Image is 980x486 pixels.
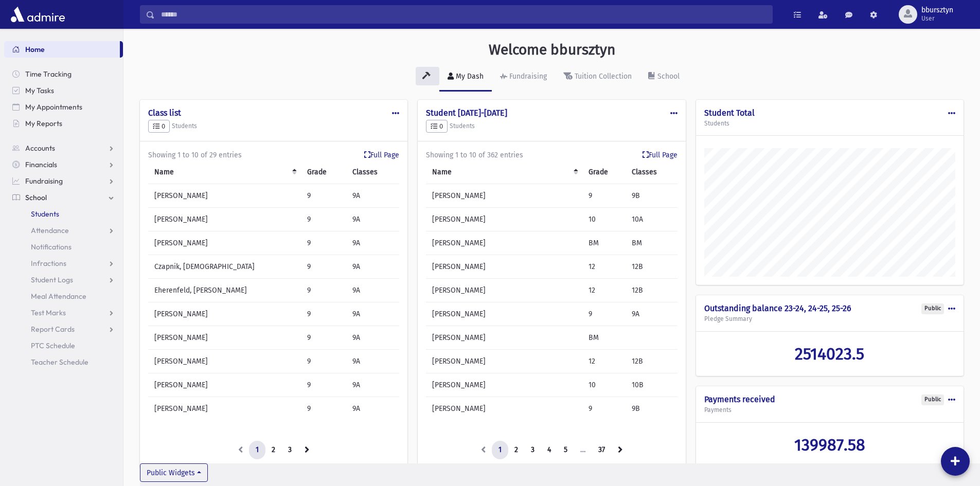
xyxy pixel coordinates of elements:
div: Tuition Collection [573,72,632,81]
span: Home [25,45,45,54]
td: 12B [626,350,677,373]
div: School [655,72,680,81]
td: [PERSON_NAME] [426,208,582,231]
td: [PERSON_NAME] [426,279,582,302]
a: 3 [524,441,541,459]
a: Home [4,41,120,58]
td: [PERSON_NAME] [148,302,301,326]
div: Public [921,394,944,405]
th: Name [426,160,582,184]
td: [PERSON_NAME] [426,350,582,373]
td: 9 [301,326,346,350]
td: [PERSON_NAME] [426,373,582,397]
a: School [640,63,688,92]
td: 12 [582,279,626,302]
span: 0 [431,122,443,130]
h4: Outstanding balance 23-24, 24-25, 25-26 [704,303,955,313]
h4: Payments received [704,394,955,404]
a: Financials [4,156,123,173]
a: Meal Attendance [4,288,123,304]
a: Test Marks [4,304,123,321]
td: 9 [301,208,346,231]
a: 2 [265,441,282,459]
td: 10 [582,373,626,397]
h4: Student Total [704,108,955,118]
td: 9A [346,184,400,208]
td: 9A [346,255,400,279]
img: AdmirePro [8,4,67,25]
td: [PERSON_NAME] [148,231,301,255]
td: 9A [626,302,677,326]
td: [PERSON_NAME] [148,208,301,231]
span: Student Logs [31,275,73,284]
h5: Students [148,120,399,133]
h4: Student [DATE]-[DATE] [426,108,677,118]
div: Showing 1 to 10 of 29 entries [148,150,399,160]
span: 139987.58 [794,435,865,455]
a: 3 [281,441,298,459]
td: 12B [626,255,677,279]
td: Eherenfeld, [PERSON_NAME] [148,279,301,302]
span: Accounts [25,143,55,153]
span: Students [31,209,59,219]
div: Public [921,303,944,314]
div: Fundraising [507,72,547,81]
th: Grade [301,160,346,184]
a: 2 [508,441,525,459]
td: BM [582,231,626,255]
td: [PERSON_NAME] [426,326,582,350]
span: My Reports [25,119,62,128]
a: My Appointments [4,99,123,115]
h5: Pledge Summary [704,315,955,322]
th: Classes [346,160,400,184]
h4: Class list [148,108,399,118]
td: 9A [346,208,400,231]
td: BM [582,326,626,350]
th: Name [148,160,301,184]
div: My Dash [454,72,484,81]
td: 9A [346,302,400,326]
th: Classes [626,160,677,184]
td: [PERSON_NAME] [148,350,301,373]
td: [PERSON_NAME] [148,184,301,208]
td: [PERSON_NAME] [426,255,582,279]
h5: Students [704,120,955,127]
td: 9B [626,397,677,421]
span: School [25,193,47,202]
td: [PERSON_NAME] [426,302,582,326]
a: My Reports [4,115,123,132]
span: PTC Schedule [31,341,75,350]
a: My Dash [439,63,492,92]
span: Report Cards [31,325,75,334]
span: Attendance [31,226,69,235]
td: 9A [346,279,400,302]
a: School [4,189,123,206]
a: Full Page [643,150,678,160]
span: My Appointments [25,102,82,112]
td: 9 [301,279,346,302]
a: PTC Schedule [4,337,123,354]
span: 0 [153,122,165,130]
span: User [921,14,953,23]
td: 9A [346,373,400,397]
td: 9 [301,302,346,326]
td: 9 [582,397,626,421]
td: 9A [346,231,400,255]
td: 9 [301,255,346,279]
td: [PERSON_NAME] [148,397,301,421]
a: Attendance [4,222,123,239]
th: Grade [582,160,626,184]
td: 10 [582,208,626,231]
a: 1 [492,441,508,459]
a: My Tasks [4,82,123,99]
a: 2514023.5 [704,344,955,364]
span: Fundraising [25,176,63,186]
a: Full Page [364,150,399,160]
a: Accounts [4,140,123,156]
a: Teacher Schedule [4,354,123,370]
span: 2514023.5 [795,344,864,364]
td: [PERSON_NAME] [426,184,582,208]
h5: Payments [704,406,955,413]
span: My Tasks [25,86,54,95]
td: [PERSON_NAME] [148,373,301,397]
